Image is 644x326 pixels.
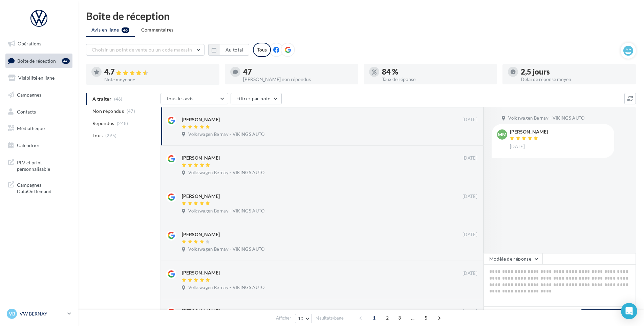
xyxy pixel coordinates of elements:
[4,54,74,68] a: Boîte de réception46
[182,193,220,200] div: [PERSON_NAME]
[17,158,70,172] span: PLV et print personnalisable
[92,108,124,115] span: Non répondus
[382,312,393,323] span: 2
[621,303,637,319] div: Open Intercom Messenger
[382,77,492,82] div: Taux de réponse
[188,246,264,252] span: Volkswagen Bernay - VIKINGS AUTO
[455,246,478,255] button: Ignorer
[182,155,220,161] div: [PERSON_NAME]
[484,253,542,265] button: Modèle de réponse
[498,131,507,138] span: MM
[105,133,117,138] span: (295)
[394,312,405,323] span: 3
[18,41,41,46] span: Opérations
[86,11,636,21] div: Boîte de réception
[17,58,56,63] span: Boîte de réception
[455,284,478,293] button: Ignorer
[4,88,74,102] a: Campagnes
[92,47,192,53] span: Choisir un point de vente ou un code magasin
[182,308,220,314] div: [PERSON_NAME]
[4,105,74,119] a: Contacts
[463,309,477,315] span: [DATE]
[231,93,282,104] button: Filtrer par note
[463,193,477,200] span: [DATE]
[4,71,74,85] a: Visibilité en ligne
[463,117,477,123] span: [DATE]
[62,58,70,64] div: 46
[4,138,74,152] a: Calendrier
[92,120,114,127] span: Répondus
[166,96,194,101] span: Tous les avis
[104,77,214,82] div: Note moyenne
[141,26,174,33] span: Commentaires
[188,131,264,138] span: Volkswagen Bernay - VIKINGS AUTO
[407,312,418,323] span: ...
[243,68,353,76] div: 47
[4,37,74,51] a: Opérations
[295,314,312,323] button: 10
[4,155,74,175] a: PLV et print personnalisable
[4,178,74,198] a: Campagnes DataOnDemand
[208,44,249,56] button: Au total
[455,169,478,178] button: Ignorer
[92,132,103,139] span: Tous
[5,307,72,320] a: VB VW BERNAY
[253,43,271,57] div: Tous
[188,285,264,291] span: Volkswagen Bernay - VIKINGS AUTO
[521,77,630,82] div: Délai de réponse moyen
[182,116,220,123] div: [PERSON_NAME]
[455,130,478,140] button: Ignorer
[17,180,70,195] span: Campagnes DataOnDemand
[17,108,36,114] span: Contacts
[182,269,220,276] div: [PERSON_NAME]
[463,155,477,161] span: [DATE]
[421,312,431,323] span: 5
[127,108,135,114] span: (47)
[508,115,584,121] span: Volkswagen Bernay - VIKINGS AUTO
[17,125,45,131] span: Médiathèque
[4,121,74,136] a: Médiathèque
[298,316,304,321] span: 10
[455,207,478,217] button: Ignorer
[117,121,128,126] span: (248)
[463,270,477,277] span: [DATE]
[510,144,525,150] span: [DATE]
[463,232,477,238] span: [DATE]
[188,208,264,214] span: Volkswagen Bernay - VIKINGS AUTO
[369,312,380,323] span: 1
[17,92,41,98] span: Campagnes
[521,68,630,76] div: 2,5 jours
[316,315,344,321] span: résultats/page
[17,142,40,148] span: Calendrier
[18,75,55,81] span: Visibilité en ligne
[243,77,353,82] div: [PERSON_NAME] non répondus
[510,129,548,134] div: [PERSON_NAME]
[220,44,249,56] button: Au total
[104,68,214,76] div: 4.7
[86,44,205,56] button: Choisir un point de vente ou un code magasin
[382,68,492,76] div: 84 %
[9,310,15,317] span: VB
[276,315,291,321] span: Afficher
[188,170,264,176] span: Volkswagen Bernay - VIKINGS AUTO
[160,93,228,104] button: Tous les avis
[20,310,65,317] p: VW BERNAY
[182,231,220,238] div: [PERSON_NAME]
